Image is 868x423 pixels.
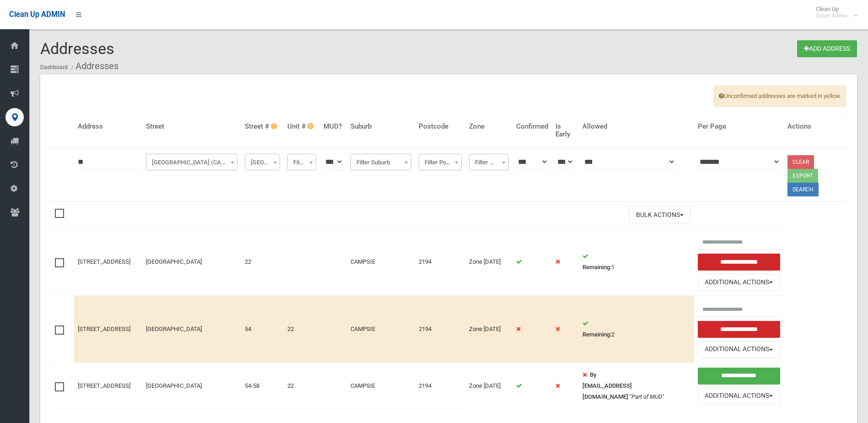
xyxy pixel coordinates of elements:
[287,154,316,170] span: Filter Unit #
[787,123,842,130] h4: Actions
[579,228,694,296] td: 1
[469,154,508,170] span: Filter Zone
[787,169,818,183] button: Export
[465,228,512,296] td: Zone [DATE]
[415,296,466,363] td: 2194
[347,228,415,296] td: CAMPSIE
[350,154,411,170] span: Filter Suburb
[247,156,278,169] span: Filter Street #
[465,296,512,363] td: Zone [DATE]
[241,363,284,409] td: 54-58
[698,123,780,130] h4: Per Page
[142,363,241,409] td: [GEOGRAPHIC_DATA]
[469,123,508,130] h4: Zone
[241,296,284,363] td: 54
[714,86,846,107] span: Unconfirmed addresses are marked in yellow.
[465,363,512,409] td: Zone [DATE]
[698,274,780,291] button: Additional Actions
[69,58,119,75] li: Addresses
[146,154,237,170] span: Sixth Avenue (CAMPSIE)
[347,296,415,363] td: CAMPSIE
[579,363,694,409] td: :
[350,123,411,130] h4: Suburb
[323,123,343,130] h4: MUD?
[40,64,68,70] a: Dashboard
[811,5,857,19] span: Clean Up
[290,156,314,169] span: Filter Unit #
[471,156,506,169] span: Filter Zone
[579,296,694,363] td: 2
[148,156,235,169] span: Sixth Avenue (CAMPSIE)
[816,12,847,19] small: Super Admin
[555,123,575,138] h4: Is Early
[347,363,415,409] td: CAMPSIE
[787,155,814,169] a: Clear
[419,123,462,130] h4: Postcode
[421,156,460,169] span: Filter Postcode
[40,39,114,58] span: Addresses
[415,228,466,296] td: 2194
[629,206,690,223] button: Bulk Actions
[142,228,241,296] td: [GEOGRAPHIC_DATA]
[78,382,130,389] a: [STREET_ADDRESS]
[787,183,819,196] button: Search
[78,123,139,130] h4: Address
[419,154,462,170] span: Filter Postcode
[582,371,632,400] strong: By [EMAIL_ADDRESS][DOMAIN_NAME]
[245,154,280,170] span: Filter Street #
[287,123,316,130] h4: Unit #
[241,228,284,296] td: 22
[78,258,130,265] a: [STREET_ADDRESS]
[698,388,780,405] button: Additional Actions
[146,123,237,130] h4: Street
[245,123,280,130] h4: Street #
[284,363,320,409] td: 22
[415,363,466,409] td: 2194
[797,40,857,57] a: Add Address
[630,393,664,400] em: "Part of MUD"
[516,123,548,130] h4: Confirmed
[78,325,130,332] a: [STREET_ADDRESS]
[353,156,409,169] span: Filter Suburb
[284,296,320,363] td: 22
[582,331,611,338] strong: Remaining:
[142,296,241,363] td: [GEOGRAPHIC_DATA]
[582,123,690,130] h4: Allowed
[9,10,65,19] span: Clean Up ADMIN
[582,264,611,271] strong: Remaining:
[698,341,780,358] button: Additional Actions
